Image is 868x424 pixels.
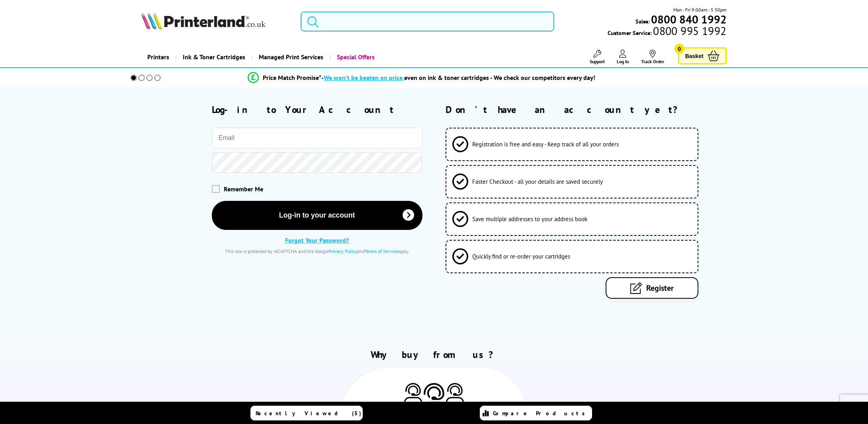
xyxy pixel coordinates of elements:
span: Basket [685,51,704,61]
a: Forgot Your Password? [285,236,349,244]
span: Log In [617,58,629,64]
b: 0800 840 1992 [651,12,727,27]
img: Printer Experts [446,383,464,403]
a: Printers [141,47,175,67]
span: Support [590,58,605,64]
a: Printerland Logo [141,12,291,31]
a: Privacy Policy [329,248,357,254]
span: Sales: [635,18,650,25]
span: We won’t be beaten on price, [324,74,404,82]
div: This site is protected by reCAPTCHA and the Google and apply. [212,248,422,254]
span: Customer Service: [608,27,726,37]
div: - even on ink & toner cartridges - We check our competitors every day! [321,74,595,82]
span: Remember Me [224,185,263,193]
a: Managed Print Services [251,47,329,67]
a: Compare Products [480,406,592,420]
h2: Don't have an account yet? [446,103,726,116]
a: Basket 0 [678,47,727,64]
span: 0 [674,44,684,54]
button: Log-in to your account [212,201,422,230]
span: Ink & Toner Cartridges [183,47,245,67]
img: Printer Experts [422,383,446,410]
span: Register [646,283,674,293]
a: Log In [617,50,629,64]
a: Track Order [641,50,664,64]
span: Faster Checkout - all your details are saved securely [472,178,603,185]
a: 0800 840 1992 [650,16,727,23]
a: Special Offers [329,47,381,67]
span: 0800 995 1992 [652,27,726,35]
h2: Log-in to Your Account [212,103,422,116]
span: Price Match Promise* [263,74,321,82]
h2: Why buy from us? [141,348,726,361]
span: Compare Products [493,410,589,417]
a: Ink & Toner Cartridges [175,47,251,67]
span: Mon - Fri 9:00am - 5:30pm [673,6,727,14]
span: Save multiple addresses to your address book [472,215,587,223]
a: Recently Viewed (5) [250,406,363,420]
span: Registration is free and easy - Keep track of all your orders [472,140,619,148]
img: Printer Experts [404,383,422,403]
span: Quickly find or re-order your cartridges [472,253,570,260]
a: Register [606,277,698,299]
img: Printerland Logo [141,12,266,29]
a: Terms of Service [365,248,397,254]
span: Recently Viewed (5) [256,410,362,417]
input: Email [212,128,422,148]
a: Support [590,50,605,64]
li: modal_Promise [119,71,723,85]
